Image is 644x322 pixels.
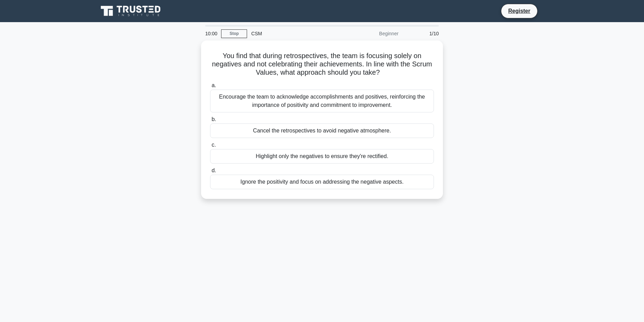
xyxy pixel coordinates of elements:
[342,27,402,40] div: Beginner
[210,149,434,164] div: Highlight only the negatives to ensure they're rectified.
[210,123,434,138] div: Cancel the retrospectives to avoid negative atmosphere.
[210,90,434,112] div: Encourage the team to acknowledge accomplishments and positives, reinforcing the importance of po...
[211,167,216,173] span: d.
[209,52,435,77] h5: You find that during retrospectives, the team is focusing solely on negatives and not celebrating...
[247,27,342,40] div: CSM
[221,29,247,38] a: Stop
[402,27,443,40] div: 1/10
[211,116,216,122] span: b.
[211,82,216,88] span: a.
[201,27,221,40] div: 10:00
[210,175,434,189] div: Ignore the positivity and focus on addressing the negative aspects.
[211,142,216,148] span: c.
[504,7,534,15] a: Register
